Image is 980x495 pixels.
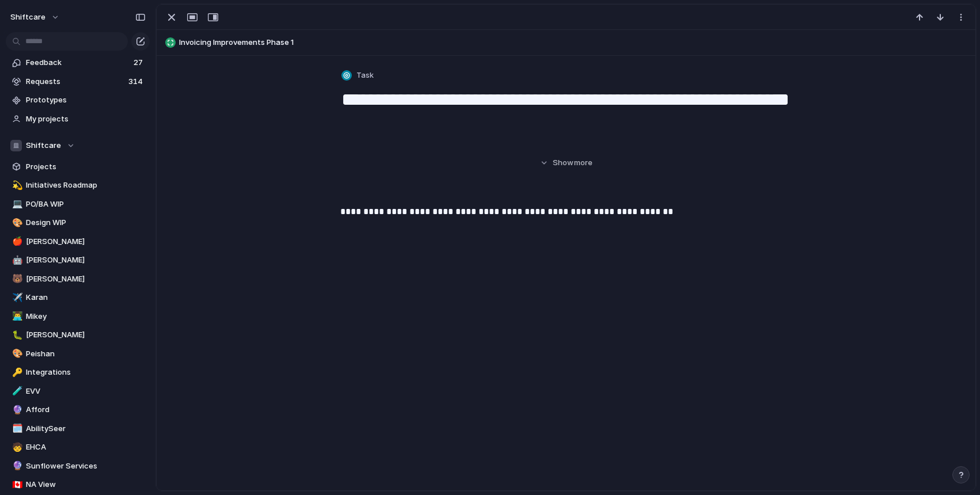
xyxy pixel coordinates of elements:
[6,308,150,325] a: 👨‍💻Mikey
[12,366,20,379] div: 🔑
[12,254,20,267] div: 🤖
[12,384,20,398] div: 🧪
[26,217,146,229] span: Design WIP
[12,272,20,285] div: 🐻
[6,289,150,306] a: ✈️Karan
[6,420,150,437] a: 🗓️AbilitySeer
[26,76,125,87] span: Requests
[12,422,20,435] div: 🗓️
[134,57,145,68] span: 27
[6,233,150,250] a: 🍎[PERSON_NAME]
[6,476,150,493] a: 🇨🇦NA View
[6,458,150,475] a: 🔮Sunflower Services
[12,478,20,492] div: 🇨🇦
[6,54,150,71] a: Feedback27
[6,364,150,381] a: 🔑Integrations
[26,386,146,397] span: EVV
[6,383,150,400] a: 🧪EVV
[6,252,150,269] a: 🤖[PERSON_NAME]
[10,199,22,210] button: 💻
[6,137,150,154] button: Shiftcare
[10,404,22,416] button: 🔮
[574,157,592,169] span: more
[26,113,146,125] span: My projects
[26,404,146,416] span: Afford
[6,401,150,418] a: 🔮Afford
[6,196,150,213] a: 💻PO/BA WIP
[128,76,145,87] span: 314
[5,8,66,26] button: shiftcare
[10,367,22,378] button: 🔑
[10,329,22,341] button: 🐛
[12,403,20,417] div: 🔮
[10,12,45,23] span: shiftcare
[6,92,150,109] a: Prototypes
[12,347,20,360] div: 🎨
[6,345,150,363] a: 🎨Peishan
[26,460,146,472] span: Sunflower Services
[10,311,22,322] button: 👨‍💻
[6,214,150,231] a: 🎨Design WIP
[12,216,20,230] div: 🎨
[10,423,22,435] button: 🗓️
[26,292,146,303] span: Karan
[356,70,374,81] span: Task
[12,235,20,248] div: 🍎
[26,57,130,68] span: Feedback
[26,94,146,106] span: Prototypes
[26,236,146,247] span: [PERSON_NAME]
[10,386,22,397] button: 🧪
[26,180,146,191] span: Initiatives Roadmap
[10,292,22,303] button: ✈️
[26,423,146,435] span: AbilitySeer
[6,177,150,194] a: 💫Initiatives Roadmap
[6,326,150,344] a: 🐛[PERSON_NAME]
[10,180,22,191] button: 💫
[26,254,146,266] span: [PERSON_NAME]
[26,329,146,341] span: [PERSON_NAME]
[12,179,20,192] div: 💫
[179,37,970,48] span: Invoicing Improvements Phase 1
[6,271,150,288] a: 🐻[PERSON_NAME]
[10,460,22,472] button: 🔮
[26,273,146,285] span: [PERSON_NAME]
[340,153,792,173] button: Showmore
[10,348,22,360] button: 🎨
[12,197,20,211] div: 💻
[26,348,146,360] span: Peishan
[6,439,150,456] div: 🧒EHCA
[26,161,146,173] span: Projects
[12,310,20,323] div: 👨‍💻
[26,311,146,322] span: Mikey
[26,199,146,210] span: PO/BA WIP
[12,329,20,342] div: 🐛
[12,441,20,454] div: 🧒
[10,236,22,247] button: 🍎
[26,140,61,151] span: Shiftcare
[10,254,22,266] button: 🤖
[10,273,22,285] button: 🐻
[26,367,146,378] span: Integrations
[10,441,22,453] button: 🧒
[6,73,150,90] a: Requests314
[12,459,20,473] div: 🔮
[10,479,22,490] button: 🇨🇦
[10,217,22,229] button: 🎨
[162,33,970,52] button: Invoicing Improvements Phase 1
